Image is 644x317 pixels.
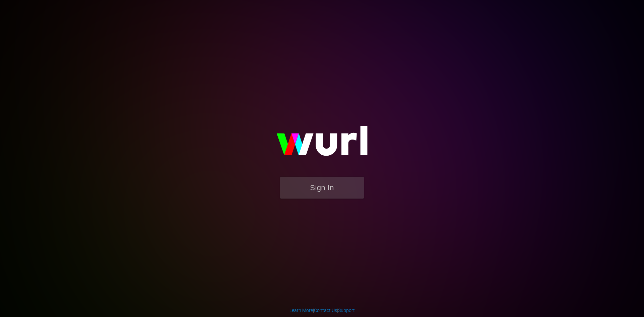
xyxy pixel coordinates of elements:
a: Support [338,308,355,313]
a: Learn More [289,308,313,313]
a: Contact Us [314,308,337,313]
img: wurl-logo-on-black-223613ac3d8ba8fe6dc639794a292ebdb59501304c7dfd60c99c58986ef67473.svg [255,112,389,177]
div: | | [289,307,355,314]
button: Sign In [280,177,364,199]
